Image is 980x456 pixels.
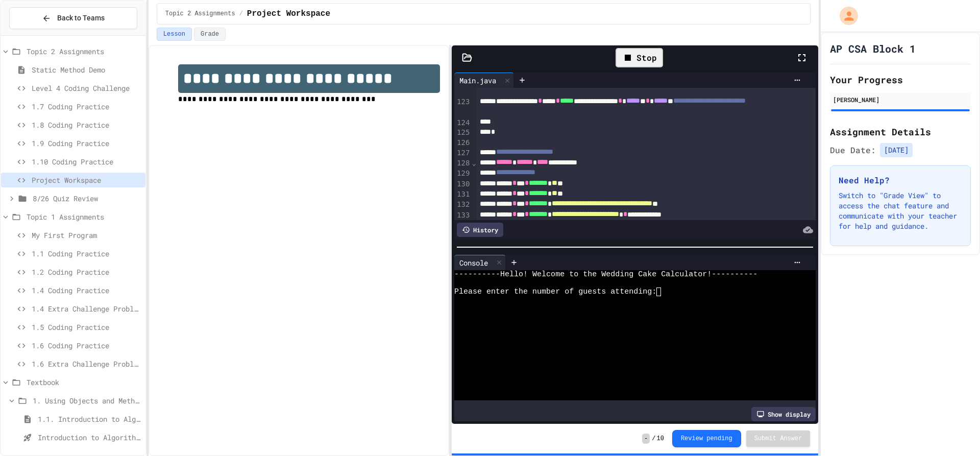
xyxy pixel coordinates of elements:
[32,101,141,112] span: 1.7 Coding Practice
[32,175,141,185] span: Project Workspace
[27,211,141,222] span: Topic 1 Assignments
[672,430,741,447] button: Review pending
[454,73,514,88] div: Main.java
[830,73,971,87] h2: Your Progress
[454,118,471,128] div: 124
[454,270,757,279] span: ----------Hello! Welcome to the Wedding Cake Calculator!----------
[32,285,141,296] span: 1.4 Coding Practice
[457,223,503,237] div: History
[32,64,141,75] span: Static Method Demo
[880,143,913,157] span: [DATE]
[57,13,105,23] span: Back to Teams
[32,138,141,149] span: 1.9 Coding Practice
[32,303,141,314] span: 1.4 Extra Challenge Problem
[454,169,471,179] div: 129
[157,28,192,41] button: Lesson
[454,200,471,210] div: 132
[32,119,141,130] span: 1.8 Coding Practice
[839,174,962,186] h3: Need Help?
[32,267,141,277] span: 1.2 Coding Practice
[754,435,802,443] span: Submit Answer
[454,148,471,158] div: 127
[38,414,141,424] span: 1.1. Introduction to Algorithms, Programming, and Compilers
[839,190,962,231] p: Switch to "Grade View" to access the chat feature and communicate with your teacher for help and ...
[32,156,141,167] span: 1.10 Coding Practice
[165,10,235,18] span: Topic 2 Assignments
[27,46,141,57] span: Topic 2 Assignments
[32,322,141,332] span: 1.5 Coding Practice
[471,159,476,167] span: Fold line
[38,432,141,443] span: Introduction to Algorithms, Programming, and Compilers
[33,193,141,204] span: 8/26 Quiz Review
[454,287,656,296] span: Please enter the number of guests attending:
[454,158,471,169] div: 128
[27,377,141,388] span: Textbook
[9,7,137,29] button: Back to Teams
[830,41,916,56] h1: AP CSA Block 1
[32,230,141,241] span: My First Program
[454,97,471,118] div: 123
[32,340,141,351] span: 1.6 Coding Practice
[454,75,501,86] div: Main.java
[454,128,471,138] div: 125
[239,10,243,18] span: /
[454,189,471,200] div: 131
[454,138,471,148] div: 126
[454,257,493,268] div: Console
[830,144,876,156] span: Due Date:
[32,248,141,259] span: 1.1 Coding Practice
[616,48,663,67] div: Stop
[656,435,664,443] span: 10
[32,83,141,93] span: Level 4 Coding Challenge
[32,358,141,369] span: 1.6 Extra Challenge Problem
[454,210,471,221] div: 133
[833,95,968,104] div: [PERSON_NAME]
[33,395,141,406] span: 1. Using Objects and Methods
[751,407,816,421] div: Show display
[454,255,506,270] div: Console
[454,179,471,189] div: 130
[194,28,226,41] button: Grade
[830,125,971,139] h2: Assignment Details
[247,8,330,20] span: Project Workspace
[652,435,655,443] span: /
[829,4,861,28] div: My Account
[746,430,811,447] button: Submit Answer
[642,434,650,444] span: -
